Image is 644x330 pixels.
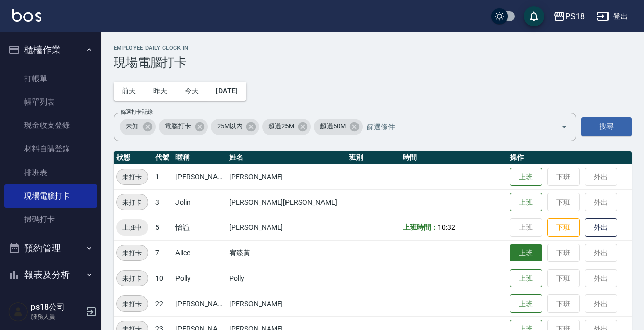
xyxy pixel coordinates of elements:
button: 下班 [547,218,580,237]
th: 時間 [400,151,508,164]
td: 3 [153,189,173,215]
span: 10:32 [438,223,455,232]
div: PS18 [565,10,585,23]
button: 上班 [510,168,542,186]
th: 代號 [153,151,173,164]
button: 櫃檯作業 [4,37,97,63]
td: Jolin [173,189,227,215]
a: 打帳單 [4,67,97,90]
h5: ps18公司 [31,302,83,312]
button: Open [556,119,573,135]
div: 25M以內 [211,119,260,135]
td: 22 [153,291,173,316]
button: [DATE] [207,82,246,101]
button: 前天 [114,82,145,101]
button: 上班 [510,244,542,262]
button: 昨天 [145,82,176,101]
th: 操作 [507,151,632,164]
th: 班別 [346,151,400,164]
button: 預約管理 [4,235,97,261]
button: save [524,6,544,26]
span: 未打卡 [117,197,148,208]
button: 登出 [593,7,632,26]
td: [PERSON_NAME] [227,164,346,189]
span: 超過25M [262,121,300,131]
td: Polly [173,266,227,291]
button: 今天 [176,82,208,101]
span: 未打卡 [117,273,148,284]
button: 上班 [510,294,542,313]
span: 上班中 [116,222,148,233]
button: 上班 [510,269,542,288]
div: 電腦打卡 [159,119,208,135]
td: 怡諠 [173,215,227,240]
td: 宥臻黃 [227,240,346,266]
button: 搜尋 [581,117,632,136]
td: 5 [153,215,173,240]
td: Polly [227,266,346,291]
a: 材料自購登錄 [4,137,97,160]
h2: Employee Daily Clock In [114,45,632,51]
td: [PERSON_NAME][PERSON_NAME] [227,189,346,215]
a: 掃碼打卡 [4,208,97,231]
button: 外出 [585,218,617,237]
span: 未打卡 [117,248,148,258]
td: 1 [153,164,173,189]
button: 上班 [510,193,542,212]
th: 狀態 [114,151,153,164]
img: Person [8,302,28,322]
td: [PERSON_NAME] [227,215,346,240]
b: 上班時間： [403,223,438,232]
div: 超過50M [314,119,363,135]
th: 姓名 [227,151,346,164]
div: 超過25M [262,119,311,135]
span: 未打卡 [117,299,148,309]
button: 客戶管理 [4,287,97,314]
h3: 現場電腦打卡 [114,55,632,70]
input: 篩選條件 [364,118,543,136]
span: 25M以內 [211,121,249,131]
a: 現場電腦打卡 [4,184,97,208]
p: 服務人員 [31,312,83,321]
div: 未知 [120,119,156,135]
span: 電腦打卡 [159,121,197,131]
td: [PERSON_NAME] [173,291,227,316]
td: 10 [153,266,173,291]
td: [PERSON_NAME] [173,164,227,189]
a: 排班表 [4,161,97,184]
td: 7 [153,240,173,266]
button: PS18 [549,6,589,27]
a: 現金收支登錄 [4,114,97,137]
span: 未打卡 [117,172,148,182]
label: 篩選打卡記錄 [121,108,153,116]
span: 超過50M [314,121,352,131]
span: 未知 [120,121,145,131]
th: 暱稱 [173,151,227,164]
td: [PERSON_NAME] [227,291,346,316]
img: Logo [12,9,41,22]
a: 帳單列表 [4,90,97,114]
button: 報表及分析 [4,261,97,288]
td: Alice [173,240,227,266]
